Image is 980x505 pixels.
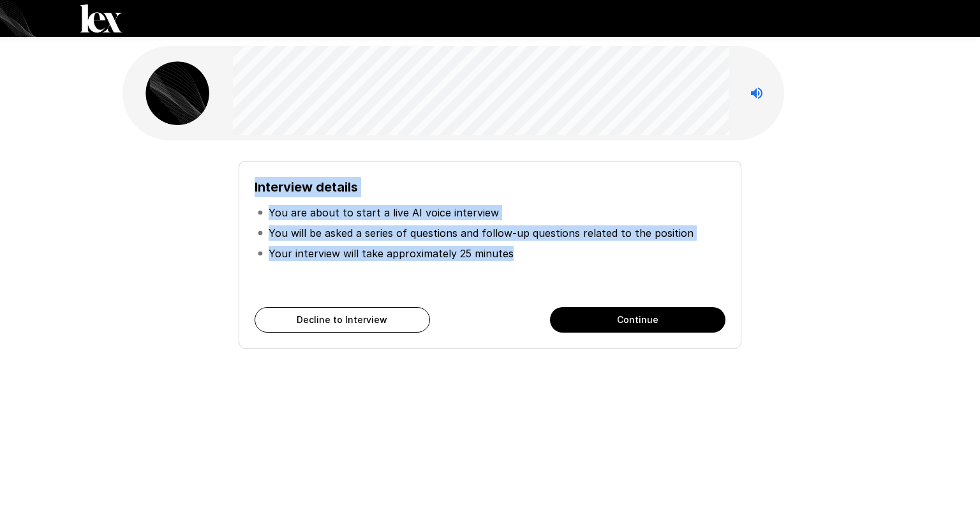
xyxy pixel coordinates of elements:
b: Interview details [255,179,358,195]
p: You will be asked a series of questions and follow-up questions related to the position [269,225,694,241]
button: Stop reading questions aloud [744,80,769,106]
button: Decline to Interview [255,307,430,333]
p: You are about to start a live AI voice interview [269,205,499,220]
button: Continue [550,307,725,333]
p: Your interview will take approximately 25 minutes [269,246,514,261]
img: lex_avatar2.png [145,61,209,125]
